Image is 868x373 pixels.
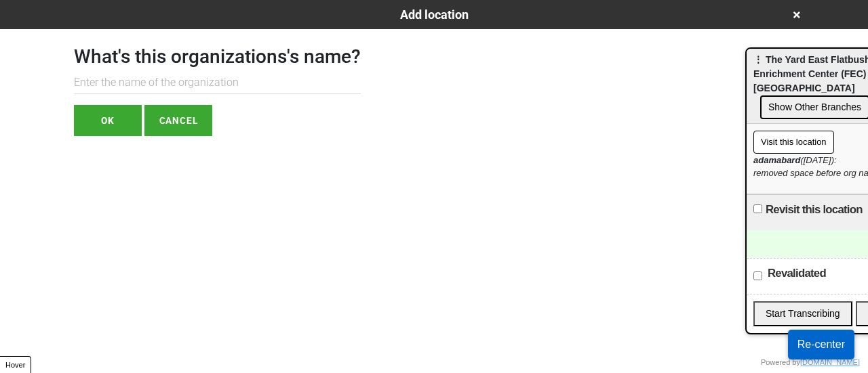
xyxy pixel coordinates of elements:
[74,105,142,136] button: OK
[753,155,800,165] strong: adamabard
[74,45,361,68] h1: What's this organizations's name?
[144,105,212,136] button: CANCEL
[766,202,863,218] label: Revisit this location
[768,265,826,282] label: Revalidated
[753,131,834,154] button: Visit this location
[788,330,854,359] button: Re-center
[74,72,361,94] input: Enter the name of the organization
[400,7,469,22] span: Add location
[800,358,860,366] a: [DOMAIN_NAME]
[761,357,860,368] div: Powered by
[753,301,852,326] button: Start Transcribing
